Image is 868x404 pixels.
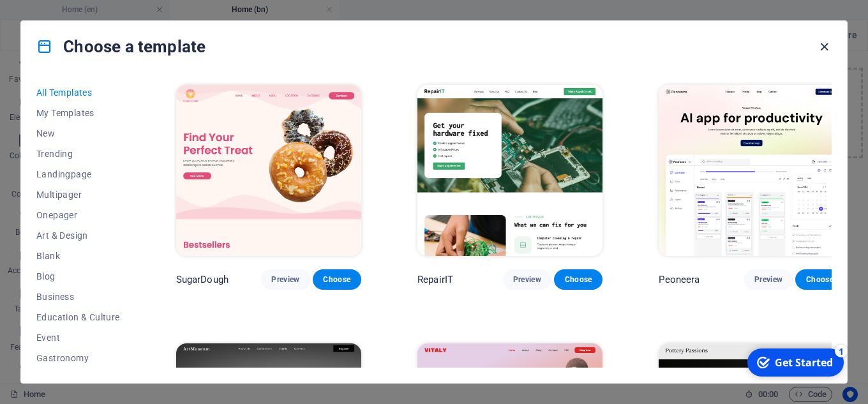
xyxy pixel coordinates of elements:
button: Choose [554,269,602,290]
button: New [36,123,120,144]
span: New [36,128,120,138]
span: Preview [271,274,299,285]
img: Peoneera [659,85,844,256]
div: Drop content here [5,17,812,107]
span: Choose [564,274,592,285]
span: My Templates [36,108,120,118]
div: Get Started [34,12,93,26]
span: Gastronomy [36,353,120,363]
button: All Templates [36,82,120,103]
span: Landingpage [36,169,120,179]
button: Event [36,327,120,348]
img: SugarDough [176,85,361,256]
button: Education & Culture [36,307,120,327]
div: Get Started 1 items remaining, 80% complete [7,5,103,33]
button: Business [36,287,120,307]
span: Multipager [36,190,120,200]
button: Blank [36,246,120,266]
button: My Templates [36,103,120,123]
span: Preview [513,274,541,285]
span: Choose [805,274,834,285]
button: Art & Design [36,225,120,246]
div: 1 [94,1,107,14]
button: Preview [261,269,310,290]
span: Preview [754,274,782,285]
p: Peoneera [659,273,700,286]
span: Blank [36,251,120,261]
span: Event [36,333,120,343]
button: Trending [36,144,120,164]
button: Preview [503,269,551,290]
span: Trending [36,149,120,159]
button: Blog [36,266,120,287]
a: Skip to main content [5,5,90,16]
span: Add elements [340,72,403,90]
span: All Templates [36,87,120,98]
span: Choose [323,274,351,285]
span: Education & Culture [36,312,120,322]
button: Choose [313,269,361,290]
span: Blog [36,271,120,281]
h4: Choose a template [36,36,206,57]
img: RepairIT [417,85,602,256]
button: Gastronomy [36,348,120,368]
button: Choose [795,269,844,290]
button: Onepager [36,205,120,225]
button: Landingpage [36,164,120,184]
p: RepairIT [417,273,453,286]
button: Multipager [36,184,120,205]
span: Art & Design [36,230,120,241]
span: Business [36,292,120,302]
span: Paste clipboard [408,72,478,90]
span: Onepager [36,210,120,220]
p: SugarDough [176,273,228,286]
button: Preview [744,269,793,290]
